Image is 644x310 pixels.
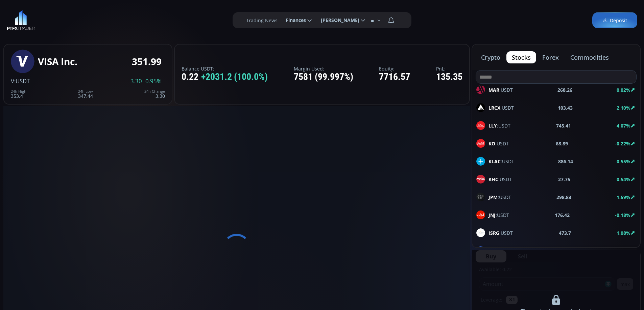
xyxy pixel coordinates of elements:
div: 3.30 [144,89,165,98]
span: :USDT [488,194,511,201]
button: crypto [476,51,506,63]
b: 886.14 [558,158,573,165]
span: 0.95% [145,78,162,84]
b: LLY [488,122,497,129]
b: KLAC [488,158,501,165]
b: 473.7 [559,229,571,236]
div: 135.35 [436,72,462,82]
b: 268.26 [557,86,572,93]
b: 745.41 [556,122,571,129]
span: :USDT [488,122,510,129]
span: :USDT [488,158,514,165]
label: Trading News [246,17,278,24]
button: forex [537,51,564,63]
b: JPM [488,194,498,200]
b: 0.02% [617,87,630,93]
b: 2.10% [617,105,630,111]
span: :USDT [488,176,512,183]
b: 103.43 [558,104,573,111]
span: 3.30 [130,78,142,84]
div: 353.4 [11,89,26,98]
b: 4.07% [617,122,630,129]
span: :USDT [488,86,513,93]
b: 0.54% [617,176,630,182]
b: MAR [488,87,499,93]
label: Balance USDT: [182,66,268,71]
a: Deposit [592,12,637,28]
label: Margin Used: [294,66,353,71]
span: V [11,77,14,85]
b: 1.08% [617,230,630,236]
span: Finances [281,13,306,27]
div: 24h Low [78,89,93,93]
button: stocks [506,51,536,63]
div: 0.22 [182,72,268,82]
button: commodities [565,51,614,63]
span: Deposit [602,17,627,24]
b: 1.59% [617,194,630,200]
img: LOGO [7,10,35,30]
div: 24h Change [144,89,165,93]
b: KO [488,140,495,147]
div: 24h High [11,89,26,93]
span: :USDT [488,247,514,254]
b: 659.73 [558,247,573,254]
div: 7716.57 [379,72,410,82]
span: [PERSON_NAME] [316,13,359,27]
b: 298.83 [556,194,571,201]
label: Equity: [379,66,410,71]
label: PnL: [436,66,462,71]
b: LRCX [488,105,500,111]
div: VISA Inc. [38,56,77,67]
b: 176.42 [555,212,570,219]
b: 27.75 [558,176,570,183]
b: -0.18% [615,212,630,218]
span: :USDT [488,229,513,236]
span: :USDT [488,212,509,219]
b: 0.55% [617,158,630,165]
div: 351.99 [132,56,162,67]
div: 7581 (99.997%) [294,72,353,82]
b: JNJ [488,212,496,218]
b: ISRG [488,230,499,236]
span: :USDT [14,77,30,85]
span: :USDT [488,140,509,147]
b: -0.22% [615,140,630,147]
b: 68.89 [556,140,568,147]
div: 347.44 [78,89,93,98]
span: +2031.2 (100.0%) [201,72,268,82]
span: :USDT [488,104,514,111]
b: KHC [488,176,498,182]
